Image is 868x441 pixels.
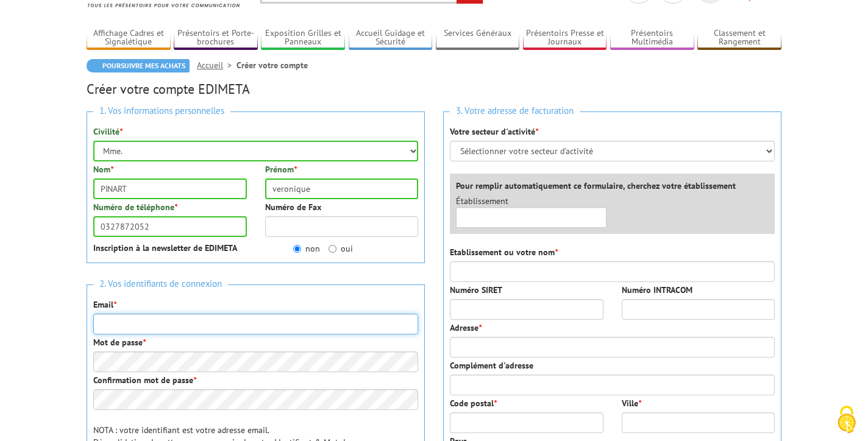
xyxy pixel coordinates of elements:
a: Présentoirs Presse et Journaux [523,28,607,48]
label: Prénom [265,163,297,175]
label: Votre secteur d'activité [450,125,538,138]
strong: Inscription à la newsletter de EDIMETA [93,242,237,253]
label: Numéro SIRET [450,284,502,296]
a: Classement et Rangement [697,28,781,48]
a: Présentoirs et Porte-brochures [174,28,258,48]
label: Numéro de téléphone [93,201,177,213]
label: non [293,242,320,255]
label: Mot de passe [93,336,146,348]
span: 1. Vos informations personnelles [93,103,230,119]
label: Confirmation mot de passe [93,374,196,386]
label: Adresse [450,322,482,334]
img: Cookies (fenêtre modale) [831,404,862,435]
a: Poursuivre mes achats [87,59,190,72]
a: Accueil Guidage et Sécurité [349,28,433,48]
span: 3. Votre adresse de facturation [450,103,580,119]
div: Établissement [447,195,616,228]
a: Exposition Grilles et Panneaux [261,28,345,48]
a: Présentoirs Multimédia [610,28,694,48]
label: Complément d'adresse [450,359,533,372]
label: Email [93,298,116,311]
input: oui [329,245,336,253]
label: Code postal [450,397,497,409]
label: Numéro de Fax [265,201,321,213]
h2: Créer votre compte EDIMETA [87,82,781,96]
label: Nom [93,163,113,175]
input: non [293,245,301,253]
label: oui [329,242,353,255]
label: Numéro INTRACOM [622,284,692,296]
a: Services Généraux [436,28,520,48]
li: Créer votre compte [237,59,308,71]
span: 2. Vos identifiants de connexion [93,276,228,292]
label: Pour remplir automatiquement ce formulaire, cherchez votre établissement [456,180,736,192]
label: Etablissement ou votre nom [450,246,558,258]
a: Accueil [197,60,237,71]
button: Cookies (fenêtre modale) [825,400,868,441]
a: Affichage Cadres et Signalétique [87,28,171,48]
label: Ville [622,397,641,409]
label: Civilité [93,125,123,138]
